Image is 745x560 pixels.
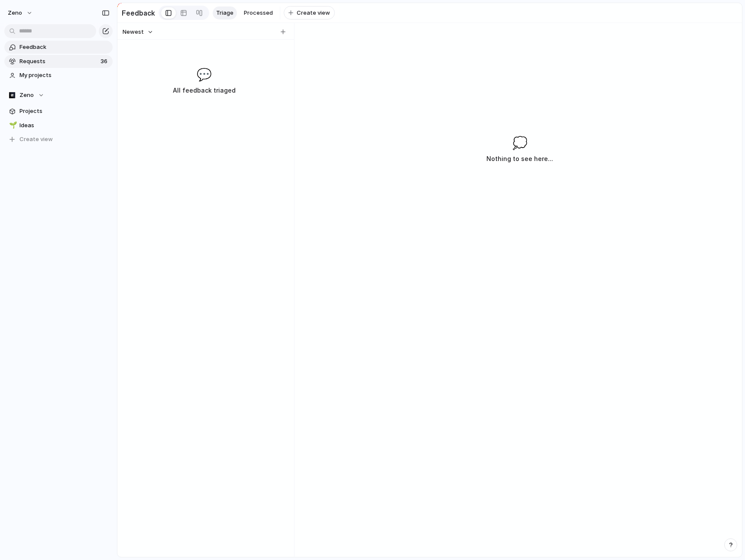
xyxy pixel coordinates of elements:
[19,71,110,80] span: My projects
[19,135,53,144] span: Create view
[138,85,270,96] h3: All feedback triaged
[19,43,110,51] span: Feedback
[197,65,212,84] span: 💬
[213,6,237,19] a: Triage
[512,134,528,152] span: 💭
[19,121,110,130] span: Ideas
[4,119,113,132] a: 🌱Ideas
[4,41,113,54] a: Feedback
[19,91,34,100] span: Zeno
[4,6,37,20] button: Zeno
[4,89,113,102] button: Zeno
[8,121,16,130] button: 🌱
[19,57,98,66] span: Requests
[4,55,113,68] a: Requests36
[244,9,273,17] span: Processed
[121,26,155,38] button: Newest
[4,69,113,82] a: My projects
[9,120,15,130] div: 🌱
[240,6,276,19] a: Processed
[8,9,22,17] span: Zeno
[216,9,233,17] span: Triage
[19,107,110,116] span: Projects
[122,8,155,18] h2: Feedback
[284,6,335,20] button: Create view
[486,154,553,164] h3: Nothing to see here...
[4,105,113,118] a: Projects
[123,28,144,36] span: Newest
[100,57,109,66] span: 36
[297,9,330,17] span: Create view
[4,133,113,146] button: Create view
